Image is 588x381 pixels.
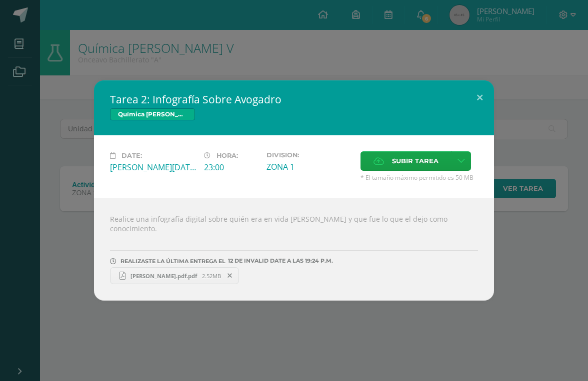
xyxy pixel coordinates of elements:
[121,152,142,159] span: Date:
[110,162,196,173] div: [PERSON_NAME][DATE]
[221,270,238,281] span: Remover entrega
[202,272,221,280] span: 2.52MB
[110,92,478,106] h2: Tarea 2: Infografía Sobre Avogadro
[216,152,238,159] span: Hora:
[360,173,478,182] span: * El tamaño máximo permitido es 50 MB
[125,272,202,280] span: [PERSON_NAME].pdf.pdf
[392,152,438,170] span: Subir tarea
[120,258,225,265] span: REALIZASTE LA ÚLTIMA ENTREGA EL
[110,108,195,120] span: Química [PERSON_NAME] V
[94,198,494,301] div: Realice una infografía digital sobre quién era en vida [PERSON_NAME] y que fue lo que el dejo com...
[110,267,239,284] a: [PERSON_NAME].pdf.pdf 2.52MB
[266,151,352,159] label: Division:
[465,80,494,114] button: Close (Esc)
[266,161,352,172] div: ZONA 1
[225,261,333,261] span: 12 DE Invalid Date A LAS 19:24 P.M.
[204,162,258,173] div: 23:00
